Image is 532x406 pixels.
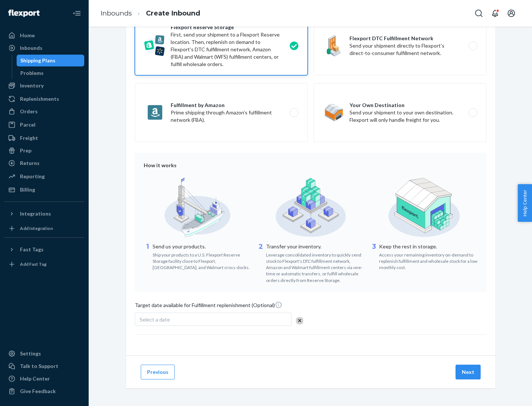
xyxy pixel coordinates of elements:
[20,69,44,77] div: Problems
[20,134,38,142] div: Freight
[8,10,40,17] img: Flexport logo
[144,242,151,271] div: 1
[4,145,84,156] a: Prep
[4,348,84,359] a: Settings
[4,184,84,196] a: Billing
[518,184,532,222] button: Help Center
[20,32,35,39] div: Home
[20,57,55,64] div: Shipping Plans
[20,210,51,217] div: Integrations
[20,82,44,89] div: Inventory
[4,157,84,169] a: Returns
[140,316,170,323] span: Select a date
[20,362,58,370] div: Talk to Support
[20,121,35,128] div: Parcel
[144,162,478,169] div: How it works
[266,243,365,250] p: Transfer your inventory.
[20,95,59,103] div: Replenishments
[20,147,31,154] div: Prep
[4,171,84,182] a: Reporting
[153,250,251,271] div: Ship your products to a U.S. Flexport Reserve Storage facility close to Flexport, [GEOGRAPHIC_DAT...
[95,3,206,24] ol: breadcrumbs
[20,375,50,382] div: Help Center
[141,365,175,379] button: Previous
[146,9,200,17] a: Create Inbound
[20,350,41,357] div: Settings
[379,250,478,271] div: Access your remaining inventory on-demand to replenish fulfillment and wholesale stock for a low ...
[20,225,53,231] div: Add Integration
[257,242,265,283] div: 2
[456,365,481,379] button: Next
[20,388,56,395] div: Give Feedback
[4,385,84,397] button: Give Feedback
[20,173,45,180] div: Reporting
[17,55,85,66] a: Shipping Plans
[4,208,84,220] button: Integrations
[4,258,84,270] a: Add Fast Tag
[4,119,84,131] a: Parcel
[135,301,282,312] span: Target date available for Fulfillment replenishment (Optional)
[504,6,519,21] button: Open account menu
[4,223,84,234] a: Add Integration
[488,6,502,21] button: Open notifications
[20,246,44,253] div: Fast Tags
[20,159,40,167] div: Returns
[20,186,35,193] div: Billing
[4,132,84,144] a: Freight
[4,42,84,54] a: Inbounds
[20,108,38,115] div: Orders
[4,30,84,41] a: Home
[266,250,365,283] div: Leverage consolidated inventory to quickly send stock to Flexport's DTC fulfillment network, Amaz...
[20,261,47,267] div: Add Fast Tag
[153,243,251,250] p: Send us your products.
[370,242,378,271] div: 3
[17,67,85,79] a: Problems
[4,373,84,385] a: Help Center
[69,6,84,21] button: Close Navigation
[4,106,84,117] a: Orders
[4,80,84,92] a: Inventory
[100,9,132,17] a: Inbounds
[4,244,84,255] button: Fast Tags
[4,360,84,372] a: Talk to Support
[4,93,84,105] a: Replenishments
[379,243,478,250] p: Keep the rest in storage.
[471,6,486,21] button: Open Search Box
[20,44,42,52] div: Inbounds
